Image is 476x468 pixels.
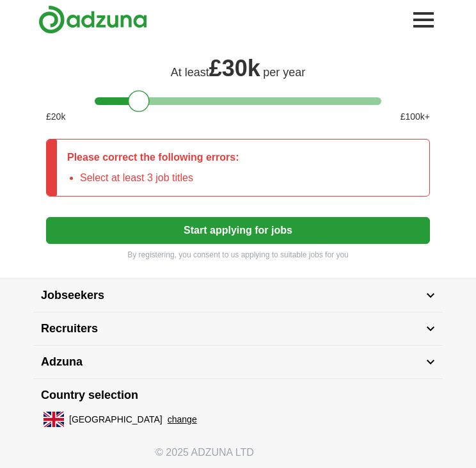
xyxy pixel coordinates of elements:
img: toggle icon [426,359,435,365]
button: Start applying for jobs [46,217,430,244]
span: £ 100 k+ [401,110,430,124]
h4: Country selection [33,379,443,412]
span: £ 20 k [46,110,65,124]
img: Adzuna logo [38,5,147,34]
span: per year [263,66,305,79]
img: toggle icon [426,326,435,332]
span: [GEOGRAPHIC_DATA] [69,413,163,426]
span: £ 30k [209,55,260,81]
span: At least [171,66,209,79]
p: Please correct the following errors: [67,150,239,165]
span: Adzuna [41,353,83,371]
span: Jobseekers [41,287,104,304]
li: Select at least 3 job titles [80,170,239,186]
img: toggle icon [426,293,435,298]
button: Toggle main navigation menu [409,6,438,34]
p: By registering, you consent to us applying to suitable jobs for you [46,249,430,261]
img: UK flag [44,412,64,427]
span: Recruiters [41,320,98,337]
button: change [168,413,197,426]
